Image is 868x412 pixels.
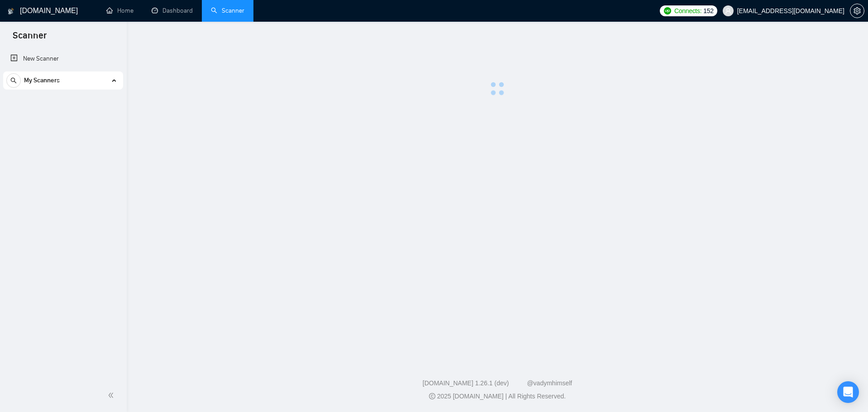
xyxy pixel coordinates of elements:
span: Scanner [5,29,54,48]
span: copyright [429,393,435,399]
span: double-left [108,391,117,400]
a: setting [850,7,864,14]
span: Connects: [674,6,701,16]
a: homeHome [106,7,134,14]
span: search [7,77,20,84]
span: user [725,8,731,14]
img: logo [8,4,14,19]
button: search [6,73,21,88]
span: setting [850,7,864,14]
span: My Scanners [24,71,60,90]
a: dashboardDashboard [152,7,193,14]
a: searchScanner [211,7,244,14]
li: My Scanners [3,71,123,93]
button: setting [850,4,864,18]
a: @vadymhimself [527,379,572,387]
a: [DOMAIN_NAME] 1.26.1 (dev) [423,379,509,387]
a: New Scanner [10,50,116,68]
div: 2025 [DOMAIN_NAME] | All Rights Reserved. [134,392,861,401]
div: Open Intercom Messenger [837,381,859,403]
span: 152 [703,6,713,16]
li: New Scanner [3,50,123,68]
img: upwork-logo.png [664,7,671,14]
